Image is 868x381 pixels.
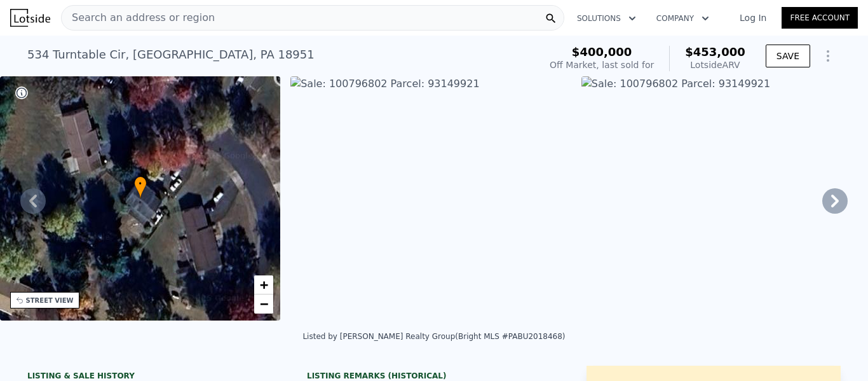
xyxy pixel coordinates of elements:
button: Solutions [567,7,646,30]
button: SAVE [766,45,810,67]
img: Sale: 100796802 Parcel: 93149921 [581,76,862,321]
div: Listing Remarks (Historical) [307,371,561,381]
a: Log In [724,11,782,24]
a: Zoom out [254,294,273,314]
span: Search an address or region [62,10,215,25]
a: Zoom in [254,275,273,294]
div: • [134,176,147,198]
a: Free Account [782,7,858,29]
span: + [260,277,268,293]
div: STREET VIEW [26,296,74,305]
img: Sale: 100796802 Parcel: 93149921 [290,76,571,321]
img: Lotside [10,9,50,27]
div: Off Market, last sold for [550,59,654,71]
button: Show Options [815,43,841,69]
button: Company [646,7,719,30]
span: $400,000 [572,45,632,59]
span: • [134,178,147,190]
span: $453,000 [685,45,745,59]
div: Listed by [PERSON_NAME] Realty Group (Bright MLS #PABU2018468) [302,332,565,341]
span: − [260,296,268,312]
div: 534 Turntable Cir , [GEOGRAPHIC_DATA] , PA 18951 [27,46,315,64]
div: Lotside ARV [685,59,745,71]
